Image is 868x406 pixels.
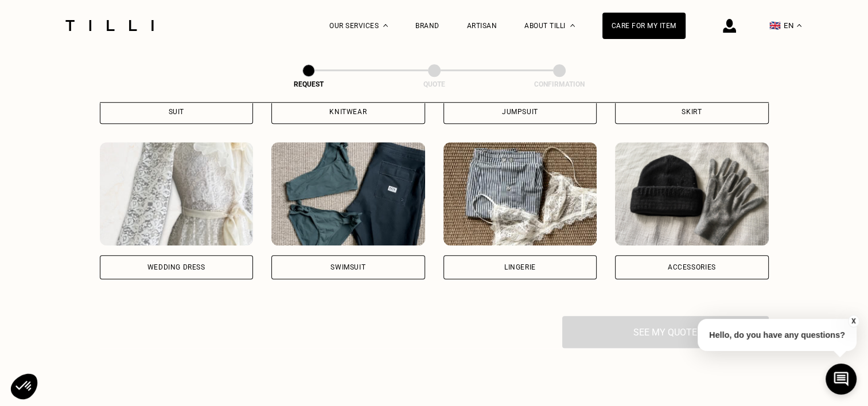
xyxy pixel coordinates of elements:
[443,142,597,245] img: Tilli retouche votre Lingerie
[797,24,801,27] img: menu déroulant
[100,142,254,245] img: Tilli retouche votre Wedding dress
[668,264,716,271] div: Accessories
[769,20,781,31] span: 🇬🇧
[377,80,492,88] div: Quote
[723,19,736,33] img: login icon
[602,13,686,39] a: Care for my item
[848,315,859,327] button: X
[682,108,702,115] div: Skirt
[698,319,857,351] p: Hello, do you have any questions?
[504,264,536,271] div: Lingerie
[147,264,205,271] div: Wedding dress
[61,20,158,31] img: Tilli seamstress service logo
[271,142,425,245] img: Tilli retouche votre Swimsuit
[330,264,365,271] div: Swimsuit
[502,80,617,88] div: Confirmation
[570,24,575,27] img: About dropdown menu
[467,22,497,30] a: Artisan
[169,108,184,115] div: Suit
[251,80,366,88] div: Request
[383,24,388,27] img: Dropdown menu
[329,108,367,115] div: Knitwear
[615,142,769,245] img: Tilli retouche votre Accessories
[415,22,439,30] a: Brand
[502,108,538,115] div: Jumpsuit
